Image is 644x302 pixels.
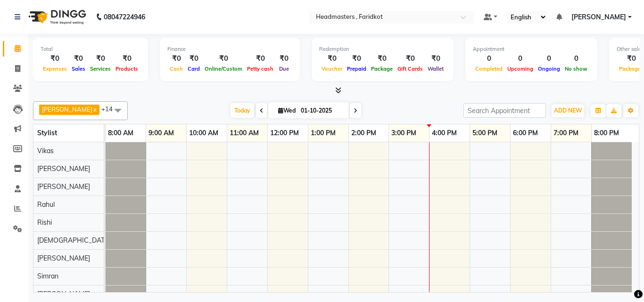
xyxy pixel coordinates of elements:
span: Cash [167,65,185,72]
b: 08047224946 [104,4,145,30]
span: [PERSON_NAME] [37,290,90,298]
span: Card [185,65,202,72]
span: [PERSON_NAME] [37,254,90,262]
a: 8:00 AM [106,126,136,140]
span: Simran [37,272,58,280]
input: Search Appointment [463,103,546,118]
a: 7:00 PM [551,126,581,140]
img: logo [24,4,89,30]
span: ADD NEW [554,107,582,114]
div: ₹0 [88,53,113,64]
a: 6:00 PM [511,126,540,140]
div: ₹0 [202,53,245,64]
span: Prepaid [345,65,369,72]
span: Wallet [425,65,446,72]
a: 2:00 PM [349,126,379,140]
span: Upcoming [505,65,536,72]
div: Finance [167,45,292,53]
span: Gift Cards [395,65,425,72]
div: 0 [562,53,590,64]
a: 8:00 PM [592,126,621,140]
a: 5:00 PM [470,126,500,140]
span: Services [88,65,113,72]
span: +14 [101,105,120,113]
a: x [92,106,97,113]
a: 10:00 AM [187,126,221,140]
a: 11:00 AM [227,126,261,140]
input: 2025-10-01 [298,104,345,118]
div: 0 [473,53,505,64]
span: [DEMOGRAPHIC_DATA] [37,236,111,245]
span: Ongoing [536,65,562,72]
div: ₹0 [276,53,292,64]
div: 0 [505,53,536,64]
div: ₹0 [113,53,140,64]
a: 4:00 PM [429,126,459,140]
div: ₹0 [69,53,88,64]
a: 3:00 PM [389,126,419,140]
button: ADD NEW [552,104,584,117]
span: [PERSON_NAME] [571,12,626,22]
span: Rishi [37,218,52,227]
div: 0 [536,53,562,64]
span: Package [369,65,395,72]
span: Sales [69,65,88,72]
span: [PERSON_NAME] [37,182,90,191]
div: ₹0 [41,53,69,64]
span: Wed [276,107,298,114]
span: Stylist [37,129,57,137]
span: Today [231,103,254,118]
div: ₹0 [395,53,425,64]
div: ₹0 [345,53,369,64]
span: Online/Custom [202,65,245,72]
span: Due [277,65,291,72]
span: Products [113,65,140,72]
span: [PERSON_NAME] [37,164,90,173]
span: Petty cash [245,65,276,72]
div: Appointment [473,45,590,53]
span: Vikas [37,147,54,155]
a: 12:00 PM [268,126,301,140]
div: ₹0 [167,53,185,64]
span: [PERSON_NAME] [42,106,92,113]
div: ₹0 [245,53,276,64]
div: Redemption [319,45,446,53]
span: Voucher [319,65,345,72]
span: Completed [473,65,505,72]
span: Expenses [41,65,69,72]
div: ₹0 [369,53,395,64]
div: ₹0 [425,53,446,64]
a: 9:00 AM [146,126,176,140]
div: Total [41,45,140,53]
div: ₹0 [185,53,202,64]
a: 1:00 PM [308,126,338,140]
span: Rahul [37,200,55,209]
div: ₹0 [319,53,345,64]
span: No show [562,65,590,72]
